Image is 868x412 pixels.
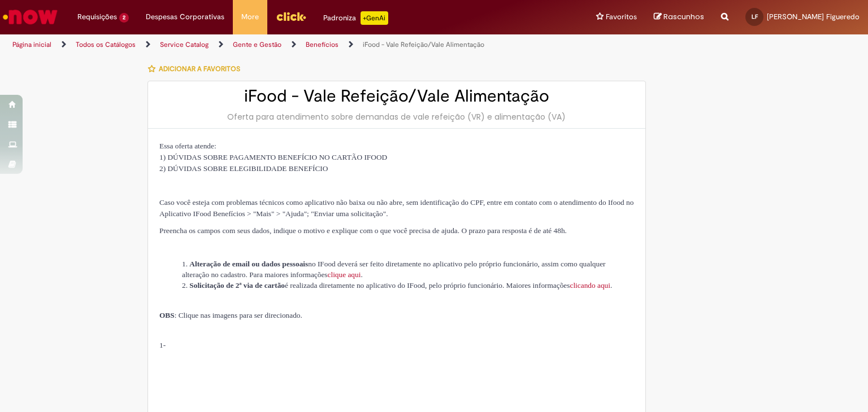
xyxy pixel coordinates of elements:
a: Página inicial [12,40,51,49]
span: Rascunhos [663,11,704,22]
span: 1- [159,341,166,349]
a: Gente e Gestão [233,40,281,49]
span: Adicionar a Favoritos [159,64,240,73]
span: Essa oferta atende: [159,142,216,150]
a: iFood - Vale Refeição/Vale Alimentação [363,40,484,49]
span: [PERSON_NAME] Figueredo [767,12,860,21]
span: Requisições [77,11,117,23]
div: Oferta para atendimento sobre demandas de vale refeição (VR) e alimentação (VA) [159,111,634,122]
span: Favoritos [606,11,637,23]
span: More [241,11,259,23]
img: click_logo_yellow_360x200.png [276,8,306,25]
span: Preencha os campos com seus dados, indique o motivo e explique com o que você precisa de ajuda. O... [159,226,567,235]
li: no IFood deverá ser feito diretamente no aplicativo pelo próprio funcionário, assim como qualquer... [182,258,634,280]
a: Rascunhos [654,12,704,23]
a: Benefícios [306,40,338,49]
a: Link clique aqui [328,270,361,279]
strong: Solicitação de 2ª via de cartão [189,281,285,290]
span: 1) DÚVIDAS SOBRE PAGAMENTO BENEFÍCIO NO CARTÃO IFOOD [159,153,387,161]
span: 2) DÚVIDAS SOBRE ELEGIBILIDADE BENEFÍCIO [159,164,328,173]
p: +GenAi [361,11,388,25]
span: Despesas Corporativas [146,11,224,23]
span: Caso você esteja com problemas técnicos como aplicativo não baixa ou não abre, sem identificação ... [159,198,633,218]
span: 2 [119,13,129,23]
span: LF [752,13,758,20]
a: Todos os Catálogos [76,40,136,49]
div: Padroniza [323,11,388,25]
strong: OBS [159,311,175,319]
img: ServiceNow [1,6,59,28]
span: : Clique nas imagens para ser direcionado. [159,311,302,319]
button: Adicionar a Favoritos [147,57,246,81]
a: Service Catalog [160,40,209,49]
li: é realizada diretamente no aplicativo do IFood, pelo próprio funcionário. Maiores informações . [182,280,634,291]
h2: iFood - Vale Refeição/Vale Alimentação [159,87,634,106]
a: Link clicando aqui [570,281,610,290]
strong: Alteração de email ou dados pessoais [189,260,308,268]
ul: Trilhas de página [8,34,570,55]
